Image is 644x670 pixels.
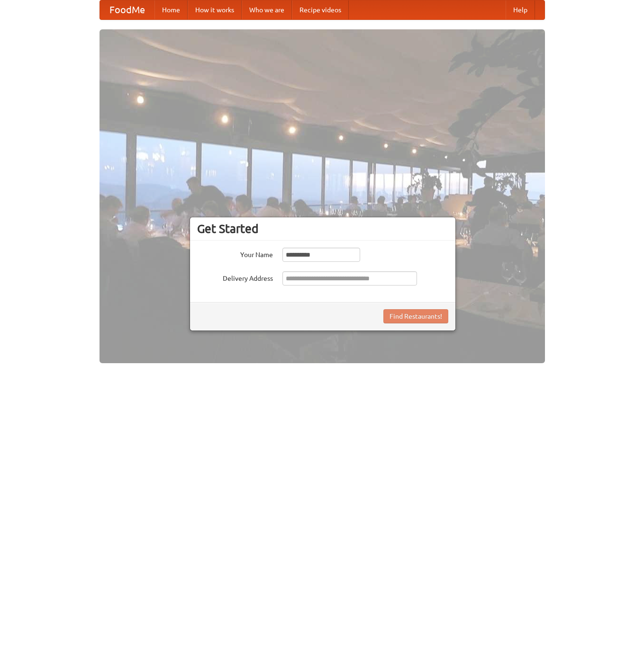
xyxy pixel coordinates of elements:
[197,222,448,236] h3: Get Started
[197,248,273,259] label: Your Name
[197,271,273,283] label: Delivery Address
[100,0,154,19] a: FoodMe
[383,309,448,323] button: Find Restaurants!
[188,0,242,19] a: How it works
[242,0,292,19] a: Who we are
[154,0,188,19] a: Home
[506,0,535,19] a: Help
[292,0,349,19] a: Recipe videos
